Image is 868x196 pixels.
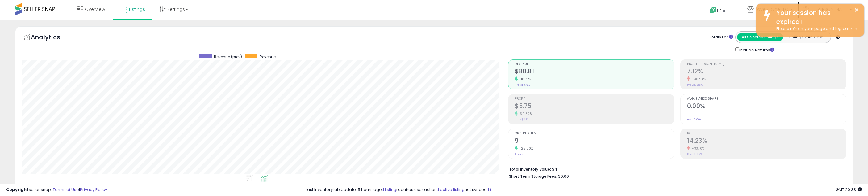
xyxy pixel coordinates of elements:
div: Last InventoryLab Update: 5 hours ago, requires user action, not synced. [306,187,862,193]
button: Listings With Cost [783,33,829,41]
h2: 0.00% [687,102,846,111]
div: seller snap | | [6,187,107,193]
span: Profit [PERSON_NAME] [687,63,846,66]
b: Short Term Storage Fees: [509,174,557,179]
li: $4 [509,165,842,172]
small: Prev: 21.27% [687,152,702,156]
span: Listings [129,6,145,12]
small: 116.77% [518,77,531,81]
h2: 7.12% [687,68,846,76]
span: Ordered Items [515,132,674,135]
button: × [854,6,859,14]
h5: Analytics [31,33,72,43]
div: Include Returns [731,46,782,53]
span: Revenue [515,63,674,66]
b: Total Inventory Value: [509,167,551,172]
h2: 9 [515,137,674,146]
div: Please refresh your page and log back in [772,26,860,32]
small: Prev: 0.00% [687,118,702,121]
strong: Copyright [6,187,29,193]
span: ROI [687,132,846,135]
span: Profit [515,97,674,101]
span: Help [717,8,725,13]
i: Get Help [709,6,717,14]
small: 125.00% [518,146,533,151]
h2: 14.23% [687,137,846,146]
span: Overview [85,6,105,12]
span: Revenue [260,54,276,59]
a: 1 active listing [438,187,465,193]
span: $0.00 [558,173,569,179]
span: Revenue (prev) [214,54,242,59]
span: Love 4 One LLC [755,6,788,12]
div: Your session has expired! [772,8,860,26]
a: Help [705,2,737,20]
small: 50.52% [518,111,532,116]
h2: $5.75 [515,102,674,111]
small: Prev: 10.25% [687,83,703,87]
small: -33.10% [690,146,705,151]
div: Totals For [709,34,733,40]
a: Terms of Use [53,187,79,193]
span: 2025-08-17 20:33 GMT [836,187,862,193]
small: Prev: $37.28 [515,83,530,87]
h2: $80.81 [515,68,674,76]
a: 1 listing [383,187,396,193]
a: Privacy Policy [80,187,107,193]
small: Prev: $3.82 [515,118,529,121]
span: Avg. Buybox Share [687,97,846,101]
small: -30.54% [690,77,706,81]
button: All Selected Listings [737,33,783,41]
small: Prev: 4 [515,152,524,156]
